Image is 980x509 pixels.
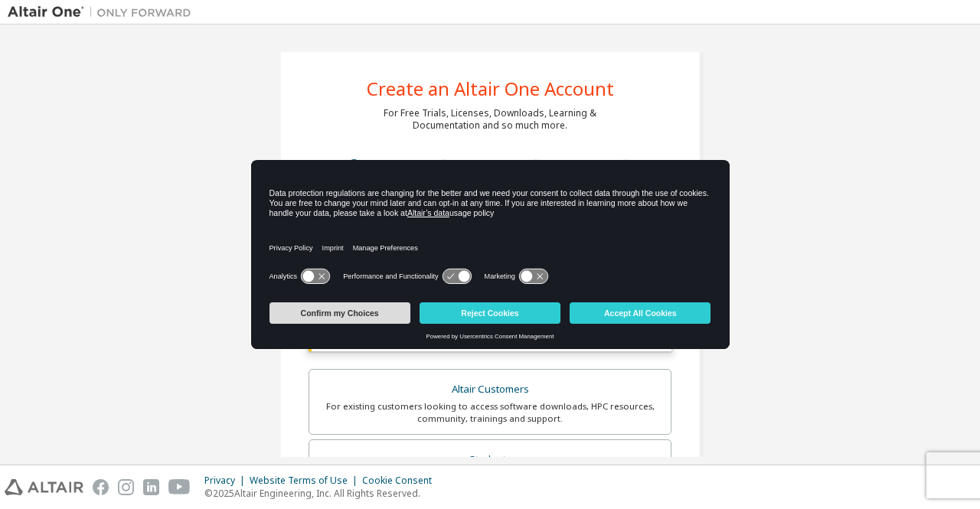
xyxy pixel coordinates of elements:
[8,5,199,20] img: Altair One
[118,479,134,495] img: instagram.svg
[250,475,362,487] div: Website Terms of Use
[93,479,109,495] img: facebook.svg
[367,80,614,98] div: Create an Altair One Account
[384,107,596,132] div: For Free Trials, Licenses, Downloads, Learning & Documentation and so much more.
[318,449,661,471] div: Students
[318,379,661,400] div: Altair Customers
[318,400,661,425] div: For existing customers looking to access software downloads, HPC resources, community, trainings ...
[143,479,159,495] img: linkedin.svg
[204,487,441,500] p: © 2025 Altair Engineering, Inc. All Rights Reserved.
[204,475,250,487] div: Privacy
[5,479,83,495] img: altair_logo.svg
[362,475,441,487] div: Cookie Consent
[168,479,191,495] img: youtube.svg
